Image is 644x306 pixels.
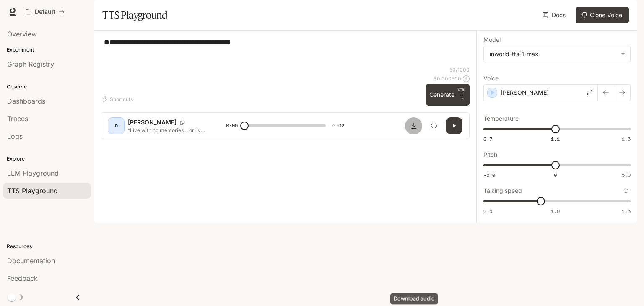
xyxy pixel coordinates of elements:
[128,118,177,127] p: [PERSON_NAME]
[622,207,631,215] span: 1.5
[483,37,501,43] p: Model
[458,87,466,97] p: CTRL +
[449,66,470,73] p: 50 / 1000
[128,127,206,134] p: “Live with no memories… or live with no future?”
[22,3,68,20] button: All workspaces
[35,8,55,16] p: Default
[622,171,631,179] span: 5.0
[501,88,549,97] p: [PERSON_NAME]
[177,120,188,125] button: Copy Voice ID
[551,135,560,143] span: 1.1
[490,50,617,58] div: inworld-tts-1-max
[405,117,422,134] button: Download audio
[109,119,123,132] div: D
[102,7,167,23] h1: TTS Playground
[332,122,344,130] span: 0:02
[434,75,461,82] p: $ 0.000500
[483,188,522,194] p: Talking speed
[483,152,497,158] p: Pitch
[483,75,499,81] p: Voice
[426,117,442,134] button: Inspect
[226,122,238,130] span: 0:00
[621,186,631,195] button: Reset to default
[484,46,630,62] div: inworld-tts-1-max
[390,293,438,305] div: Download audio
[483,207,492,215] span: 0.5
[554,171,557,179] span: 0
[541,7,569,23] a: Docs
[483,135,492,143] span: 0.7
[483,116,519,122] p: Temperature
[551,207,560,215] span: 1.0
[458,87,466,102] p: ⏎
[576,7,629,23] button: Clone Voice
[622,135,631,143] span: 1.5
[101,92,136,106] button: Shortcuts
[426,84,470,106] button: GenerateCTRL +⏎
[483,171,495,179] span: -5.0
